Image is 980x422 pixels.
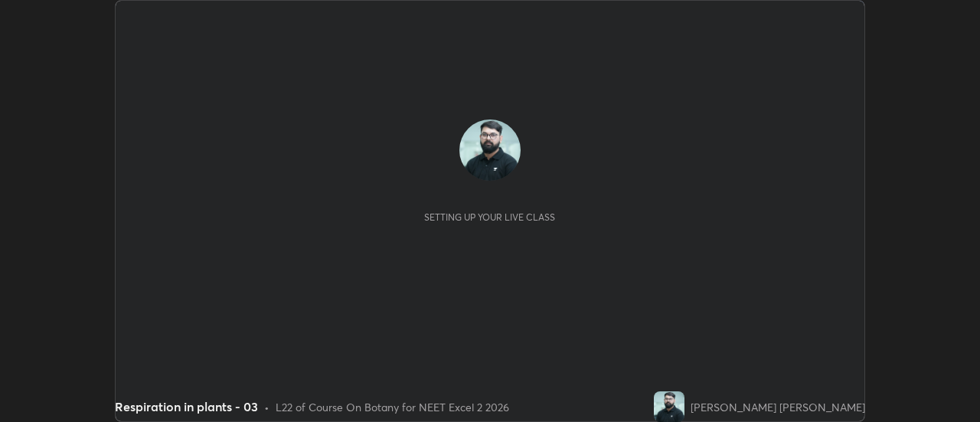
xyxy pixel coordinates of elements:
[115,397,258,416] div: Respiration in plants - 03
[691,399,865,415] div: [PERSON_NAME] [PERSON_NAME]
[459,119,521,181] img: 962a5ef9ae1549bc87716ea8f1eb62b1.jpg
[424,211,555,223] div: Setting up your live class
[276,399,509,415] div: L22 of Course On Botany for NEET Excel 2 2026
[264,399,269,415] div: •
[654,391,684,422] img: 962a5ef9ae1549bc87716ea8f1eb62b1.jpg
